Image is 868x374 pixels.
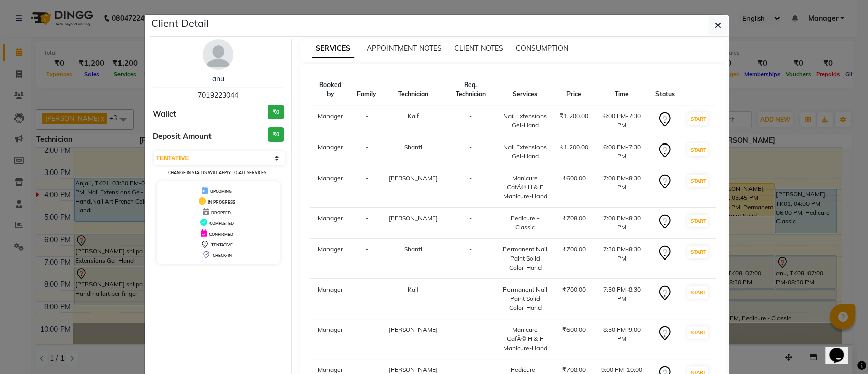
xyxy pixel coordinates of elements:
[687,175,708,187] button: START
[382,74,444,105] th: Technician
[388,326,438,333] span: [PERSON_NAME]
[444,319,497,359] td: -
[404,143,422,151] span: Shanti
[310,167,351,208] td: Manager
[310,279,351,319] td: Manager
[408,285,419,293] span: Kaif
[503,142,547,161] div: Nail Extensions Gel-Hand
[351,74,382,105] th: Family
[211,242,233,247] span: TENTATIVE
[559,325,588,334] div: ₹600.00
[559,174,588,183] div: ₹600.00
[211,210,231,215] span: DROPPED
[310,74,351,105] th: Booked by
[503,214,547,232] div: Pedicure - Classic
[687,143,708,156] button: START
[497,74,553,105] th: Services
[388,366,438,373] span: [PERSON_NAME]
[268,127,284,142] h3: ₹0
[203,39,233,70] img: avatar
[213,253,232,258] span: CHECK-IN
[312,40,354,58] span: SERVICES
[516,44,568,53] span: CONSUMPTION
[503,111,547,130] div: Nail Extensions Gel-Hand
[559,111,588,121] div: ₹1,200.00
[153,131,212,142] span: Deposit Amount
[503,285,547,312] div: Permanent Nail Paint Solid Color-Hand
[503,245,547,272] div: Permanent Nail Paint Solid Color-Hand
[503,174,547,201] div: Manicure CafÃ© H & F Manicure-Hand
[594,239,649,279] td: 7:30 PM-8:30 PM
[687,286,708,299] button: START
[444,239,497,279] td: -
[594,208,649,239] td: 7:00 PM-8:30 PM
[310,136,351,167] td: Manager
[351,167,382,208] td: -
[444,208,497,239] td: -
[559,142,588,152] div: ₹1,200.00
[594,105,649,136] td: 6:00 PM-7:30 PM
[559,285,588,294] div: ₹700.00
[687,246,708,258] button: START
[594,319,649,359] td: 8:30 PM-9:00 PM
[454,44,503,53] span: CLIENT NOTES
[687,326,708,339] button: START
[351,105,382,136] td: -
[153,108,176,120] span: Wallet
[388,214,438,222] span: [PERSON_NAME]
[444,105,497,136] td: -
[351,279,382,319] td: -
[209,232,233,237] span: CONFIRMED
[594,74,649,105] th: Time
[594,167,649,208] td: 7:00 PM-8:30 PM
[444,74,497,105] th: Req. Technician
[388,174,438,182] span: [PERSON_NAME]
[594,136,649,167] td: 6:00 PM-7:30 PM
[310,319,351,359] td: Manager
[210,189,232,194] span: UPCOMING
[208,199,235,205] span: IN PROGRESS
[168,170,267,175] small: Change in status will apply to all services.
[408,112,419,120] span: Kaif
[209,221,234,226] span: COMPLETED
[649,74,680,105] th: Status
[825,333,858,364] iframe: chat widget
[351,208,382,239] td: -
[367,44,442,53] span: APPOINTMENT NOTES
[310,208,351,239] td: Manager
[444,279,497,319] td: -
[444,167,497,208] td: -
[404,245,422,253] span: Shanti
[559,245,588,254] div: ₹700.00
[212,74,224,83] a: anu
[553,74,594,105] th: Price
[687,112,708,125] button: START
[351,239,382,279] td: -
[351,136,382,167] td: -
[594,279,649,319] td: 7:30 PM-8:30 PM
[559,214,588,223] div: ₹708.00
[198,91,238,100] span: 7019223044
[268,105,284,120] h3: ₹0
[310,105,351,136] td: Manager
[444,136,497,167] td: -
[310,239,351,279] td: Manager
[503,325,547,353] div: Manicure CafÃ© H & F Manicure-Hand
[687,215,708,227] button: START
[151,16,209,31] h5: Client Detail
[351,319,382,359] td: -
